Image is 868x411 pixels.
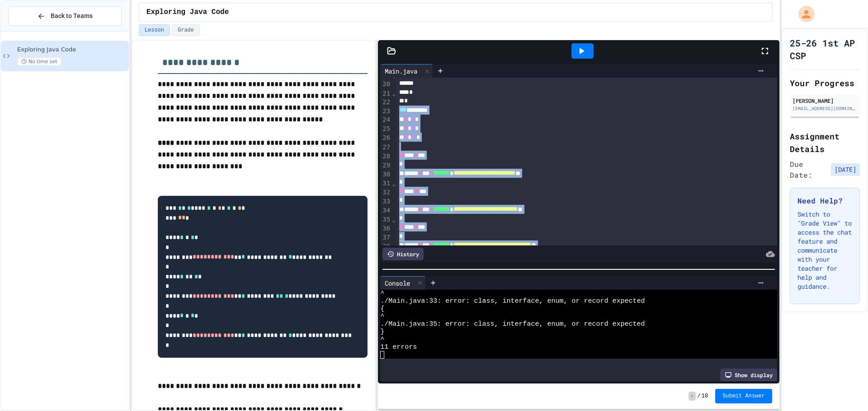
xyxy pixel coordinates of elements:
div: 25 [380,125,392,134]
div: 29 [380,161,392,170]
span: Fold line [392,72,396,79]
span: Fold line [392,216,396,223]
div: 28 [380,152,392,161]
span: No time set [17,57,61,66]
span: ^ [380,313,384,320]
div: History [382,248,424,260]
div: 30 [380,170,392,179]
span: Fold line [392,90,396,97]
div: 38 [380,242,392,251]
span: Exploring Java Code [146,7,229,18]
div: [EMAIL_ADDRESS][DOMAIN_NAME] [793,105,857,112]
h2: Assignment Details [790,130,860,155]
span: Due Date: [790,159,827,180]
div: Main.java [380,66,422,76]
span: Back to Teams [51,11,93,21]
div: Show display [720,369,777,381]
button: Submit Answer [715,389,772,403]
button: Back to Teams [8,6,122,26]
div: 22 [380,98,392,107]
h3: Need Help? [797,195,852,206]
h1: 25-26 1st AP CSP [790,37,860,62]
span: } [380,328,384,336]
span: Fold line [392,180,396,187]
div: 20 [380,80,392,89]
span: ./Main.java:33: error: class, interface, enum, or record expected [380,297,645,305]
div: 35 [380,215,392,224]
div: 34 [380,206,392,215]
div: 21 [380,89,392,98]
span: - [689,392,695,401]
button: Lesson [139,24,170,36]
div: 36 [380,224,392,233]
span: Submit Answer [722,393,765,400]
div: Main.java [380,64,433,78]
span: [DATE] [831,163,860,176]
div: 26 [380,134,392,143]
span: ./Main.java:35: error: class, interface, enum, or record expected [380,320,645,328]
span: / [698,393,701,400]
h2: Your Progress [790,77,860,89]
div: 32 [380,188,392,197]
span: ^ [380,290,384,297]
span: { [380,305,384,313]
div: 27 [380,143,392,152]
div: 37 [380,233,392,242]
div: Console [380,278,415,288]
span: 10 [702,393,708,400]
p: Switch to "Grade View" to access the chat feature and communicate with your teacher for help and ... [797,210,852,291]
div: 31 [380,179,392,188]
div: 33 [380,197,392,206]
button: Grade [172,24,200,36]
div: My Account [789,4,817,24]
div: 23 [380,107,392,116]
span: 11 errors [380,343,417,351]
div: Console [380,276,426,290]
span: Exploring Java Code [17,46,127,54]
div: [PERSON_NAME] [793,97,857,105]
span: ^ [380,336,384,343]
div: 24 [380,115,392,125]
